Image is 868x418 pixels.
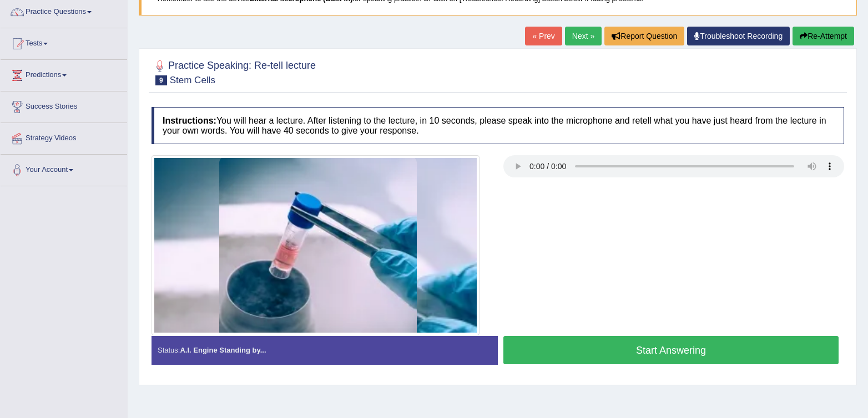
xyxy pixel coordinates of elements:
[525,27,562,45] a: « Prev
[687,27,790,45] a: Troubleshoot Recording
[152,336,498,364] div: Status:
[1,123,127,151] a: Strategy Videos
[793,27,854,45] button: Re-Attempt
[180,346,266,354] strong: A.I. Engine Standing by...
[503,336,839,364] button: Start Answering
[152,58,316,85] h2: Practice Speaking: Re-tell lecture
[1,28,127,56] a: Tests
[1,155,127,182] a: Your Account
[155,75,167,85] span: 9
[565,27,602,45] a: Next »
[163,116,216,125] b: Instructions:
[1,91,127,119] a: Success Stories
[604,27,684,45] button: Report Question
[1,60,127,88] a: Predictions
[152,107,844,144] h4: You will hear a lecture. After listening to the lecture, in 10 seconds, please speak into the mic...
[170,75,215,85] small: Stem Cells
